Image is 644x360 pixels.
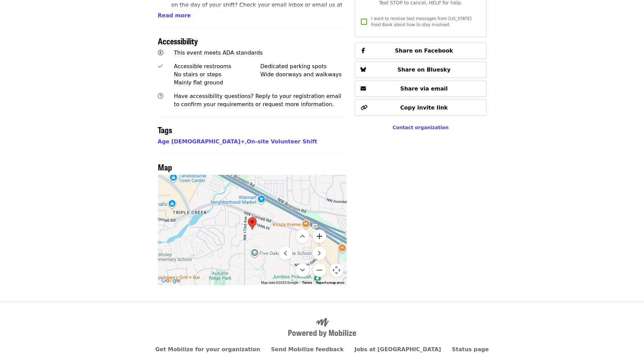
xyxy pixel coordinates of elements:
button: Read more [158,12,191,20]
button: Move down [296,263,309,277]
button: Share via email [355,81,486,97]
span: I want to receive text messages from [US_STATE] Food Bank about how to stay involved. [371,16,471,27]
a: Open this area in Google Maps (opens a new window) [160,276,182,285]
img: Powered by Mobilize [288,318,356,338]
button: Share on Facebook [355,43,486,59]
span: , [158,138,247,145]
span: This event meets ADA standards [174,49,263,56]
div: Mainly flat ground [174,79,260,87]
span: Share on Facebook [395,47,453,54]
div: Dedicated parking spots [260,62,347,71]
span: Copy invite link [400,104,448,111]
button: Map camera controls [330,263,343,277]
span: Share on Bluesky [398,66,451,73]
a: Get Mobilize for your organization [155,346,260,353]
i: check icon [158,63,163,69]
a: Contact organization [392,125,448,130]
span: Have accessibility questions? Reply to your registration email to confirm your requirements or re... [174,93,341,107]
button: Move up [296,229,309,243]
a: Send Mobilize feedback [271,346,344,353]
span: Map [158,161,172,173]
img: Google [160,276,182,285]
nav: Primary footer navigation [158,345,486,354]
a: Report a map error [316,281,345,284]
a: Jobs at [GEOGRAPHIC_DATA] [354,346,441,353]
i: question-circle icon [158,93,163,99]
span: Map data ©2025 Google [261,281,298,284]
button: Zoom in [313,229,326,243]
div: Accessible restrooms [174,62,260,71]
div: Wide doorways and walkways [260,71,347,79]
a: Terms (opens in new tab) [302,281,312,284]
span: Share via email [400,85,448,92]
a: Age [DEMOGRAPHIC_DATA]+ [158,138,245,145]
button: Move right [313,246,326,260]
span: Read more [158,12,191,19]
button: Move left [279,246,292,260]
button: Zoom out [313,263,326,277]
span: Tags [158,124,172,136]
div: No stairs or steps [174,71,260,79]
button: Copy invite link [355,100,486,116]
a: On-site Volunteer Shift [247,138,317,145]
i: universal-access icon [158,49,163,56]
button: Share on Bluesky [355,62,486,78]
a: Status page [452,346,489,353]
span: Accessibility [158,35,198,47]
